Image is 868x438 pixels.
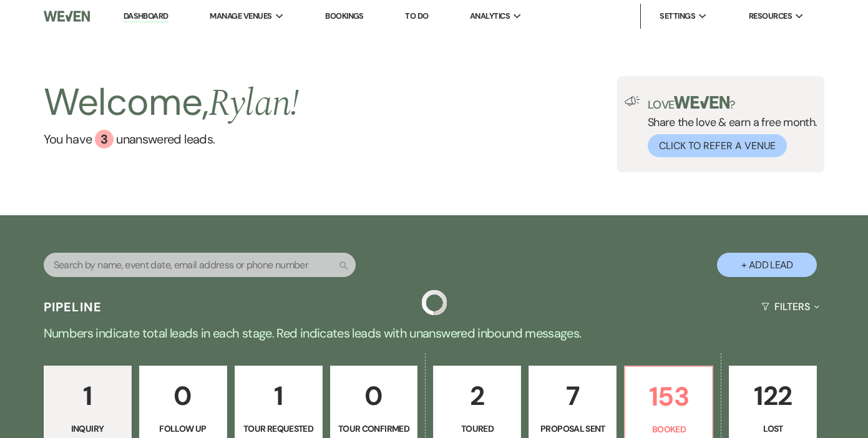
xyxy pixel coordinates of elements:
p: Booked [633,422,705,436]
p: Tour Confirmed [338,422,410,436]
div: 3 [95,130,114,148]
p: Toured [441,422,513,436]
span: Manage Venues [210,10,271,22]
a: Dashboard [124,11,168,22]
p: 0 [147,375,219,417]
button: Filters [756,290,824,323]
p: 7 [537,375,608,417]
p: 2 [441,375,513,417]
button: Click to Refer a Venue [648,134,787,157]
p: Lost [737,422,809,436]
p: 1 [243,375,315,417]
img: loading spinner [422,290,447,315]
p: Proposal Sent [537,422,608,436]
p: 0 [338,375,410,417]
p: Tour Requested [243,422,315,436]
img: weven-logo-green.svg [674,96,729,109]
p: Follow Up [147,422,219,436]
button: + Add Lead [717,253,817,277]
span: Analytics [470,10,510,22]
span: Resources [749,10,792,22]
p: 122 [737,375,809,417]
a: You have 3 unanswered leads. [44,130,300,148]
a: To Do [405,11,428,21]
p: Inquiry [52,422,124,436]
input: Search by name, event date, email address or phone number [44,253,356,277]
div: Share the love & earn a free month. [640,96,817,157]
p: 1 [52,375,124,417]
span: Settings [660,10,695,22]
img: Weven Logo [44,3,90,29]
span: Rylan ! [208,75,299,132]
img: loud-speaker-illustration.svg [625,96,640,106]
p: 153 [633,376,705,417]
a: Bookings [325,11,364,21]
h2: Welcome, [44,76,300,130]
h3: Pipeline [44,298,102,316]
p: Love ? [648,96,817,110]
